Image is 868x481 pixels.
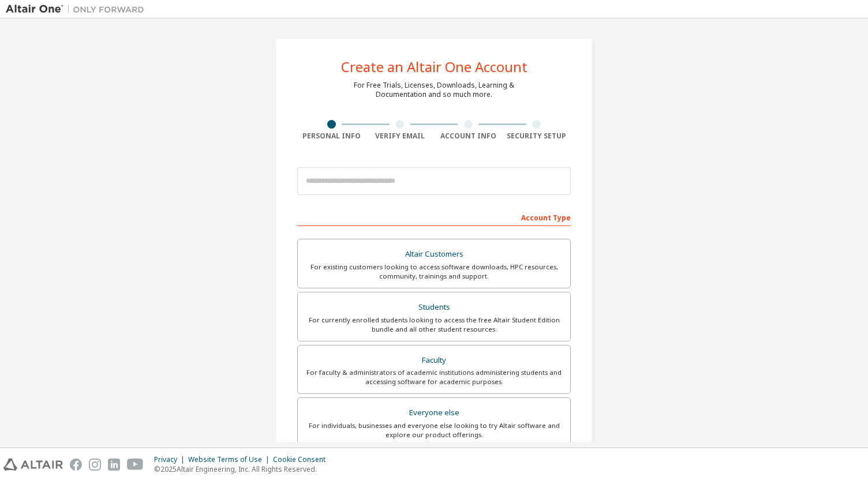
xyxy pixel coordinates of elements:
img: facebook.svg [70,459,82,471]
div: Verify Email [366,131,435,141]
div: Privacy [154,455,188,464]
img: linkedin.svg [108,459,120,471]
div: Account Info [434,131,503,141]
div: Students [305,299,563,315]
div: Everyone else [305,405,563,421]
p: © 2025 Altair Engineering, Inc. All Rights Reserved. [154,464,332,474]
img: altair_logo.svg [3,459,63,471]
div: Security Setup [503,131,571,141]
div: Altair Customers [305,246,563,262]
div: Account Type [297,208,571,226]
div: Faculty [305,352,563,369]
div: For faculty & administrators of academic institutions administering students and accessing softwa... [305,368,563,386]
img: instagram.svg [89,459,101,471]
div: Website Terms of Use [188,455,273,464]
img: youtube.svg [127,459,144,471]
img: Altair One [6,3,150,15]
div: Personal Info [297,131,366,141]
div: For Free Trials, Licenses, Downloads, Learning & Documentation and so much more. [354,81,514,99]
div: For currently enrolled students looking to access the free Altair Student Edition bundle and all ... [305,315,563,334]
div: Create an Altair One Account [341,60,527,74]
div: Cookie Consent [273,455,332,464]
div: For existing customers looking to access software downloads, HPC resources, community, trainings ... [305,262,563,281]
div: For individuals, businesses and everyone else looking to try Altair software and explore our prod... [305,421,563,439]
